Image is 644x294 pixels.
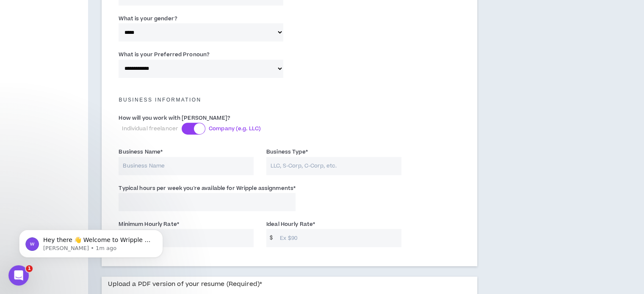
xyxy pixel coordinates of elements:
[266,229,276,247] span: $
[119,157,254,175] input: Business Name
[8,265,29,286] iframe: Intercom live chat
[276,229,401,247] input: Ex $90
[119,48,210,61] label: What is your Preferred Pronoun?
[128,229,254,247] input: Ex $75
[119,181,296,195] label: Typical hours per week you're available for Wripple assignments
[119,217,179,231] label: Minimum Hourly Rate
[112,97,467,103] h5: Business Information
[209,125,261,132] span: Company (e.g. LLC)
[119,145,163,159] label: Business Name
[266,145,308,159] label: Business Type
[266,157,401,175] input: LLC, S-Corp, C-Corp, etc.
[108,277,262,291] label: Upload a PDF version of your resume (Required)
[119,111,230,125] label: How will you work with [PERSON_NAME]?
[119,12,177,25] label: What is your gender?
[6,212,176,271] iframe: Intercom notifications message
[266,217,315,231] label: Ideal Hourly Rate
[26,265,33,272] span: 1
[122,125,178,132] span: Individual freelancer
